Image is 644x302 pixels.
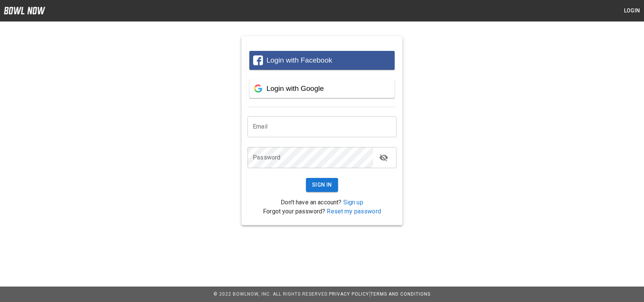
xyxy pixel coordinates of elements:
[329,291,369,297] a: Privacy Policy
[620,4,644,18] button: Login
[4,7,45,14] img: logo
[249,79,395,98] button: Login with Google
[306,178,338,192] button: Sign In
[370,291,430,297] a: Terms and Conditions
[214,291,329,297] span: © 2022 BowlNow, Inc. All Rights Reserved.
[266,84,324,92] span: Login with Google
[327,208,381,215] a: Reset my password
[249,51,395,70] button: Login with Facebook
[247,207,397,216] p: Forgot your password?
[343,199,363,206] a: Sign up
[266,56,332,64] span: Login with Facebook
[376,150,391,165] button: toggle password visibility
[247,198,397,207] p: Don't have an account?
